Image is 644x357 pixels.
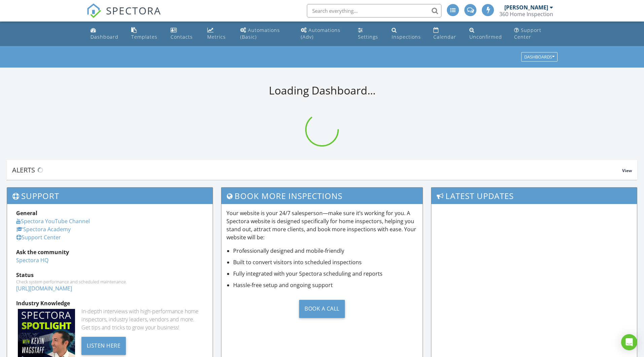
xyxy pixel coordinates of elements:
[226,209,418,241] p: Your website is your 24/7 salesperson—make sure it’s working for you. A Spectora website is desig...
[81,337,126,355] div: Listen Here
[301,27,341,40] div: Automations (Adv)
[16,271,204,279] div: Status
[389,24,425,43] a: Inspections
[433,34,456,40] div: Calendar
[621,334,637,350] div: Open Intercom Messenger
[233,281,418,289] li: Hassle-free setup and ongoing support
[16,217,90,225] a: Spectora YouTube Channel
[514,27,541,40] div: Support Center
[298,24,350,43] a: Automations (Advanced)
[233,270,418,278] li: Fully integrated with your Spectora scheduling and reports
[358,34,378,40] div: Settings
[171,34,193,40] div: Contacts
[307,4,441,17] input: Search everything...
[226,294,418,323] a: Book a Call
[205,24,232,43] a: Metrics
[499,11,553,17] div: 360 Home Inspection
[86,9,161,23] a: SPECTORA
[16,256,48,264] a: Spectora HQ
[7,188,213,204] h3: Support
[238,24,293,43] a: Automations (Basic)
[469,34,502,40] div: Unconfirmed
[504,4,548,11] div: [PERSON_NAME]
[131,34,157,40] div: Templates
[521,52,558,62] button: Dashboards
[431,24,461,43] a: Calendar
[168,24,199,43] a: Contacts
[16,285,72,292] a: [URL][DOMAIN_NAME]
[233,258,418,266] li: Built to convert visitors into scheduled inspections
[524,55,554,59] div: Dashboards
[392,34,421,40] div: Inspections
[12,165,622,174] div: Alerts
[106,3,161,17] span: SPECTORA
[16,234,61,241] a: Support Center
[91,34,118,40] div: Dashboard
[240,27,280,40] div: Automations (Basic)
[81,307,204,331] div: In-depth interviews with high-performance home inspectors, industry leaders, vendors and more. Ge...
[88,24,123,43] a: Dashboard
[355,24,384,43] a: Settings
[622,168,632,173] span: View
[16,299,204,307] div: Industry Knowledge
[207,34,226,40] div: Metrics
[467,24,506,43] a: Unconfirmed
[233,247,418,255] li: Professionally designed and mobile-friendly
[16,226,71,233] a: Spectora Academy
[16,279,204,284] div: Check system performance and scheduled maintenance.
[16,248,204,256] div: Ask the community
[431,188,637,204] h3: Latest Updates
[511,24,556,43] a: Support Center
[86,3,101,18] img: The Best Home Inspection Software - Spectora
[221,188,423,204] h3: Book More Inspections
[129,24,163,43] a: Templates
[81,342,126,349] a: Listen Here
[16,209,37,217] strong: General
[299,300,345,318] div: Book a Call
